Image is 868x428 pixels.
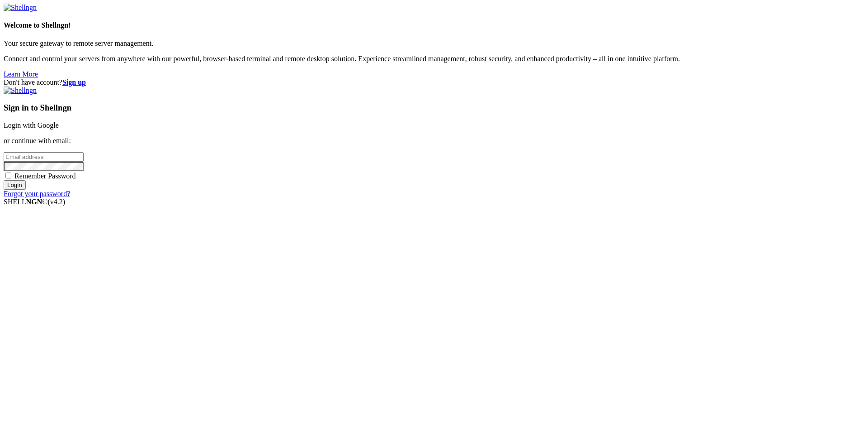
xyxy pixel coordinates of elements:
p: or continue with email: [4,137,864,145]
img: Shellngn [4,4,37,12]
a: Sign up [62,78,86,86]
p: Your secure gateway to remote server management. [4,39,864,48]
span: 4.2.0 [48,198,66,206]
a: Forgot your password? [4,190,70,197]
b: NGN [26,198,42,206]
h4: Welcome to Shellngn! [4,21,864,29]
div: Don't have account? [4,78,864,87]
a: Learn More [4,70,38,78]
input: Email address [4,152,84,162]
input: Login [4,180,26,190]
h3: Sign in to Shellngn [4,103,864,113]
span: Remember Password [14,172,76,180]
span: SHELL © [4,198,65,206]
p: Connect and control your servers from anywhere with our powerful, browser-based terminal and remo... [4,55,864,63]
img: Shellngn [4,87,37,95]
a: Login with Google [4,121,59,129]
input: Remember Password [5,173,11,178]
